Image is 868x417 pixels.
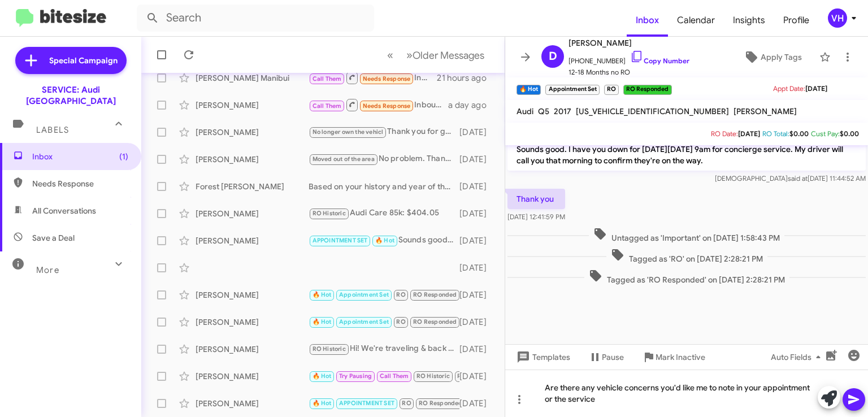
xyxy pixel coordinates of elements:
[313,128,384,136] span: No longer own the vehicl
[549,47,557,66] span: D
[459,344,496,355] div: [DATE]
[507,139,866,171] p: Sounds good. I have you down for [DATE][DATE] 9am for concierge service. My driver will call you ...
[119,151,128,162] span: (1)
[196,289,309,301] div: [PERSON_NAME]
[724,4,774,37] a: Insights
[313,372,332,380] span: 🔥 Hot
[309,125,459,138] div: Thank you for getting back to me. I will update my records.
[568,67,689,78] span: 12-18 Months no RO
[437,72,496,84] div: 21 hours ago
[309,181,459,192] div: Based on your history and year of the car, you are due for your 95k maintenance service which inc...
[630,57,689,65] a: Copy Number
[734,106,797,116] span: [PERSON_NAME]
[711,129,738,138] span: RO Date:
[396,318,405,325] span: RO
[196,316,309,328] div: [PERSON_NAME]
[32,232,75,244] span: Save a Deal
[196,344,309,355] div: [PERSON_NAME]
[805,84,827,93] span: [DATE]
[313,399,332,407] span: 🔥 Hot
[380,372,409,380] span: Call Them
[774,4,818,37] a: Profile
[514,347,570,367] span: Templates
[668,4,724,37] a: Calendar
[196,235,309,246] div: [PERSON_NAME]
[459,154,496,165] div: [DATE]
[402,399,411,407] span: RO
[309,234,459,247] div: Sounds good, see you [DATE] 7:30am!
[375,237,394,244] span: 🔥 Hot
[715,174,866,183] span: [DEMOGRAPHIC_DATA] [DATE] 11:44:52 AM
[309,397,459,410] div: My pleasure
[313,155,375,163] span: Moved out of the area
[339,291,389,298] span: Appointment Set
[196,181,309,192] div: Forest [PERSON_NAME]
[196,72,309,84] div: [PERSON_NAME] Manibui
[309,207,459,220] div: Audi Care 85k: $404.05
[507,189,565,209] p: Thank you
[313,237,368,244] span: APPOINTMENT SET
[416,372,450,380] span: RO Historic
[507,212,565,221] span: [DATE] 12:41:59 PM
[363,102,411,110] span: Needs Response
[309,370,459,383] div: Standard Maintenance (a long list- which includes an oil & filter change), Air Cleaner - Clean ho...
[505,347,579,367] button: Templates
[459,289,496,301] div: [DATE]
[457,372,525,380] span: RO Responded Historic
[517,85,541,95] small: 🔥 Hot
[313,210,346,217] span: RO Historic
[339,318,389,325] span: Appointment Set
[196,398,309,409] div: [PERSON_NAME]
[568,36,689,50] span: [PERSON_NAME]
[633,347,714,367] button: Mark Inactive
[36,265,59,275] span: More
[811,129,840,138] span: Cust Pay:
[459,398,496,409] div: [DATE]
[761,47,802,67] span: Apply Tags
[196,127,309,138] div: [PERSON_NAME]
[602,347,624,367] span: Pause
[538,106,549,116] span: Q5
[309,315,459,328] div: My apologies for the delay. I see your car is here in service now. We'll see you back soon.
[396,291,405,298] span: RO
[313,75,342,82] span: Call Them
[459,235,496,246] div: [DATE]
[731,47,814,67] button: Apply Tags
[313,291,332,298] span: 🔥 Hot
[196,99,309,111] div: [PERSON_NAME]
[339,372,372,380] span: Try Pausing
[623,85,671,95] small: RO Responded
[313,345,346,353] span: RO Historic
[554,106,571,116] span: 2017
[137,5,374,32] input: Search
[828,8,847,28] div: VH
[517,106,533,116] span: Audi
[413,318,457,325] span: RO Responded
[584,269,789,285] span: Tagged as 'RO Responded' on [DATE] 2:28:21 PM
[309,342,459,355] div: Hi! We're traveling & back next week, we'll call then.
[419,399,462,407] span: RO Responded
[313,102,342,110] span: Call Them
[627,4,668,37] span: Inbox
[589,227,784,244] span: Untagged as 'Important' on [DATE] 1:58:43 PM
[656,347,705,367] span: Mark Inactive
[413,291,457,298] span: RO Responded
[15,47,127,74] a: Special Campaign
[459,316,496,328] div: [DATE]
[309,98,448,112] div: Inbound Call
[313,318,332,325] span: 🔥 Hot
[459,208,496,219] div: [DATE]
[196,154,309,165] div: [PERSON_NAME]
[762,129,789,138] span: RO Total:
[459,262,496,273] div: [DATE]
[309,288,459,301] div: Thank you
[32,151,128,162] span: Inbox
[381,44,491,67] nav: Page navigation example
[309,71,437,85] div: Inbound Call
[196,371,309,382] div: [PERSON_NAME]
[604,85,619,95] small: RO
[32,205,96,216] span: All Conversations
[762,347,834,367] button: Auto Fields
